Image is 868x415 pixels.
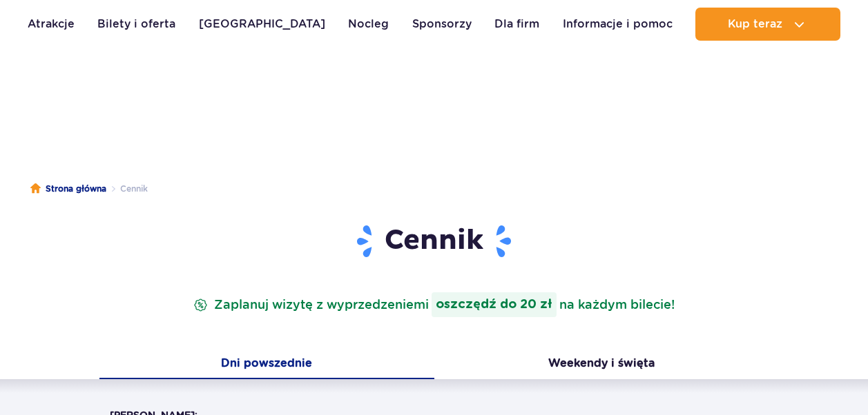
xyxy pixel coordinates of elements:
button: Weekendy i święta [434,350,769,379]
strong: oszczędź do 20 zł [432,292,557,317]
a: Dla firm [494,8,539,41]
a: Bilety i oferta [97,8,175,41]
a: Sponsorzy [412,8,472,41]
a: Informacje i pomoc [563,8,673,41]
button: Kup teraz [695,8,840,41]
a: Atrakcje [28,8,75,41]
span: Kup teraz [728,18,782,30]
p: Zaplanuj wizytę z wyprzedzeniem na każdym bilecie! [191,292,677,317]
a: Strona główna [30,182,106,196]
li: Cennik [106,182,148,196]
a: Nocleg [348,8,389,41]
a: [GEOGRAPHIC_DATA] [199,8,325,41]
button: Dni powszednie [99,350,434,379]
h1: Cennik [110,223,759,259]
